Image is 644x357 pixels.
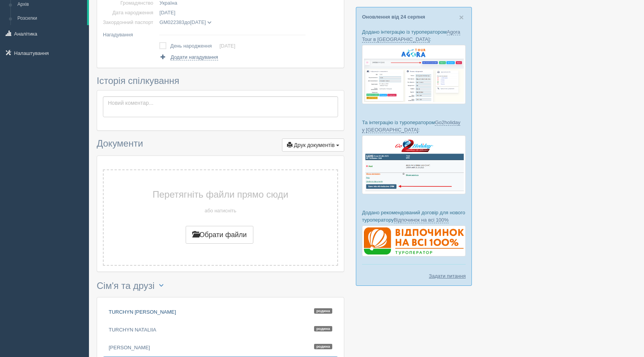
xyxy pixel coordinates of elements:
td: Нагадування [103,27,156,39]
td: День народження [170,41,219,51]
a: [DATE] [219,43,235,49]
span: Друк документів [294,142,335,148]
button: Обрати файли [186,226,253,244]
p: Додано інтеграцію із туроператором : [362,28,466,43]
span: GM022383 [159,19,184,25]
span: [DATE] [159,10,175,15]
a: Задати питання [429,272,466,280]
span: Родина [314,344,332,350]
span: Додати нагадування [171,54,218,60]
span: [DATE] [190,19,206,25]
p: Та інтеграцію із туроператором : [362,119,466,133]
p: або натисніть [123,207,318,214]
img: %D0%B4%D0%BE%D0%B3%D0%BE%D0%B2%D1%96%D1%80-%D0%B2%D1%96%D0%B4%D0%BF%D0%BE%D1%87%D0%B8%D0%BD%D0%BE... [362,225,466,256]
span: до [159,19,212,25]
a: Agora Tour в [GEOGRAPHIC_DATA] [362,29,460,43]
p: Додано рекомендований договір для нового туроператору [362,209,466,224]
button: Close [459,13,464,21]
a: Розсилки [14,12,87,26]
a: Оновлення від 24 серпня [362,14,425,20]
h3: Перетягніть файли прямо сюди [123,190,318,200]
img: go2holiday-bookings-crm-for-travel-agency.png [362,135,466,194]
a: TURCHYN NATALIIAРодина [103,321,338,338]
img: agora-tour-%D0%B7%D0%B0%D1%8F%D0%B2%D0%BA%D0%B8-%D1%81%D1%80%D0%BC-%D0%B4%D0%BB%D1%8F-%D1%82%D1%8... [362,45,466,104]
a: TURCHYN [PERSON_NAME]Родина [103,303,338,320]
h3: Історія спілкування [97,76,344,86]
span: Родина [314,326,332,332]
h3: Документи [97,138,344,152]
td: Дата народження [103,8,156,17]
td: Закордонний паспорт [103,17,156,27]
a: Відпочинок на всі 100% [394,217,449,223]
h3: Сім'я та друзі [97,280,344,293]
span: × [459,13,464,22]
button: Друк документів [282,138,344,152]
a: [PERSON_NAME]Родина [103,339,338,356]
span: Родина [314,308,332,314]
a: Додати нагадування [159,53,218,61]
